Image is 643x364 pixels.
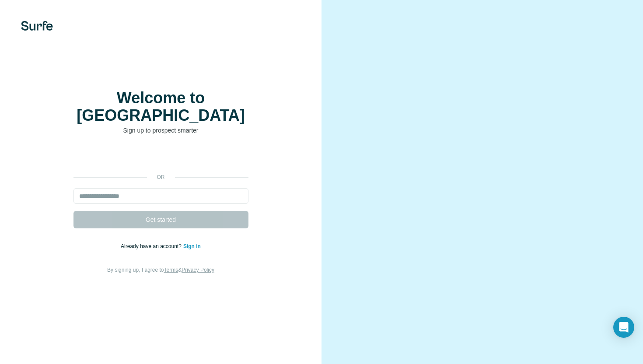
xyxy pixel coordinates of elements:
[21,21,53,31] img: Surfe's logo
[147,173,175,181] p: or
[164,267,178,273] a: Terms
[73,126,248,135] p: Sign up to prospect smarter
[182,267,214,273] a: Privacy Policy
[69,148,253,167] iframe: Sign in with Google Button
[107,267,214,273] span: By signing up, I agree to &
[121,243,183,249] span: Already have an account?
[73,89,248,124] h1: Welcome to [GEOGRAPHIC_DATA]
[613,317,634,338] div: Open Intercom Messenger
[183,243,201,249] a: Sign in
